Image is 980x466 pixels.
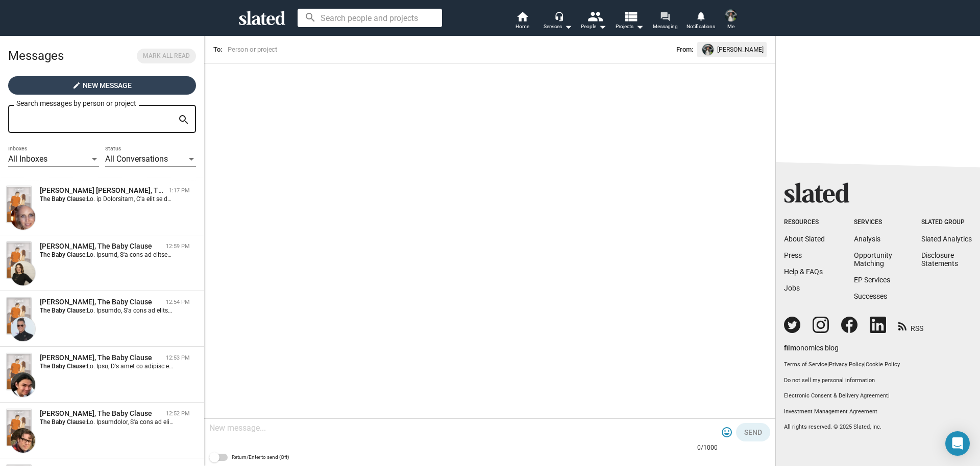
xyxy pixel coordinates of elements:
mat-icon: home [516,10,528,23]
strong: The Baby Clause: [40,418,87,426]
img: The Baby Clause [7,409,31,446]
img: Roxanne D. Warren [11,261,35,285]
mat-icon: view_list [623,9,638,24]
mat-icon: arrow_drop_down [596,20,608,33]
time: 1:17 PM [169,187,190,194]
span: Return/Enter to send (Off) [232,451,289,463]
strong: The Baby Clause: [40,251,87,258]
span: Notifications [687,20,715,33]
h2: Messages [8,43,64,68]
img: Vincent Quek [11,372,35,397]
a: Privacy Policy [829,361,864,368]
span: All Conversations [105,154,168,164]
button: Mark all read [137,49,196,63]
div: Services [544,20,572,33]
div: Open Intercom Messenger [945,431,970,456]
mat-icon: people [587,9,602,24]
mat-icon: tag_faces [721,426,733,438]
span: Home [516,20,529,33]
span: Projects [616,20,644,33]
a: Home [504,10,540,33]
button: Send [736,423,770,441]
span: film [784,344,796,352]
span: Messaging [653,20,678,33]
mat-hint: 0/1000 [697,444,718,452]
span: From: [676,44,693,55]
span: Mark all read [143,51,190,61]
span: | [864,361,866,368]
a: About Slated [784,235,825,243]
span: To: [213,46,222,53]
a: EP Services [854,276,890,284]
p: All rights reserved. © 2025 Slated, Inc. [784,424,972,431]
span: | [888,392,890,399]
a: filmonomics blog [784,335,839,353]
mat-icon: arrow_drop_down [562,20,574,33]
strong: The Baby Clause: [40,307,87,314]
div: scott kennedy, The Baby Clause [40,297,162,307]
a: Successes [854,292,887,300]
time: 12:59 PM [166,243,190,250]
img: The Baby Clause [7,186,31,223]
time: 12:52 PM [166,410,190,417]
mat-icon: notifications [696,11,705,20]
a: RSS [898,318,923,334]
a: Help & FAQs [784,268,823,276]
span: Send [744,423,762,441]
strong: The Baby Clause: [40,195,87,203]
button: Do not sell my personal information [784,377,972,385]
a: OpportunityMatching [854,251,892,268]
mat-icon: search [178,112,190,128]
span: All Inboxes [8,154,47,164]
div: Slated Group [921,218,972,227]
div: Elisabeth Costa de Beauregard, The Baby Clause [40,186,165,195]
a: Analysis [854,235,880,243]
button: Services [540,10,576,33]
div: People [581,20,606,33]
span: New Message [83,76,132,95]
img: The Baby Clause [7,353,31,390]
mat-icon: arrow_drop_down [633,20,646,33]
a: Slated Analytics [921,235,972,243]
a: Investment Management Agreement [784,408,972,416]
a: DisclosureStatements [921,251,958,268]
a: Jobs [784,284,800,292]
button: Projects [611,10,647,33]
img: undefined [702,44,714,55]
a: Electronic Consent & Delivery Agreement [784,392,888,399]
input: Person or project [226,45,476,55]
a: Messaging [647,10,683,33]
mat-icon: headset_mic [554,11,563,20]
span: [PERSON_NAME] [717,44,764,55]
button: Jacquelynn Remery-PearsonMe [719,7,743,34]
img: Elisabeth Costa de Beauregard [11,205,35,230]
img: scott kennedy [11,317,35,341]
div: Services [854,218,892,227]
a: Notifications [683,10,719,33]
img: The Baby Clause [7,298,31,334]
strong: The Baby Clause: [40,363,87,370]
span: Me [727,20,734,33]
img: The Baby Clause [7,242,31,278]
button: People [576,10,611,33]
a: Terms of Service [784,361,827,368]
mat-icon: forum [660,11,670,21]
img: Jacquelynn Remery-Pearson [725,9,737,21]
div: Avi Federgreen, The Baby Clause [40,409,162,418]
div: Resources [784,218,825,227]
span: | [827,361,829,368]
div: Roxanne D. Warren, The Baby Clause [40,241,162,251]
input: Search people and projects [298,9,442,27]
a: Press [784,251,802,259]
time: 12:54 PM [166,299,190,305]
a: Cookie Policy [866,361,900,368]
mat-icon: create [72,81,81,90]
time: 12:53 PM [166,354,190,361]
button: New Message [8,76,196,95]
img: Avi Federgreen [11,428,35,453]
div: Vincent Quek, The Baby Clause [40,353,162,363]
